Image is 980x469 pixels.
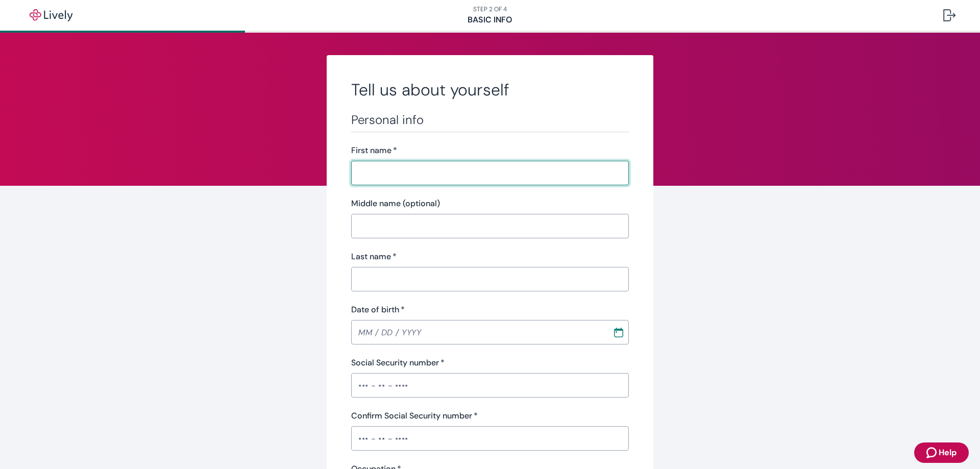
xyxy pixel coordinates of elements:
label: First name [351,144,397,157]
button: Zendesk support iconHelp [914,442,969,463]
h2: Tell us about yourself [351,80,629,100]
input: ••• - •• - •••• [351,428,629,449]
label: Date of birth [351,304,405,316]
button: Log out [935,3,964,28]
button: Choose date [609,323,628,341]
label: Confirm Social Security number [351,410,478,422]
h3: Personal info [351,112,629,128]
span: Help [939,447,957,459]
input: ••• - •• - •••• [351,375,629,396]
input: MM / DD / YYYY [351,322,605,342]
img: Lively [22,9,80,21]
label: Middle name (optional) [351,198,440,210]
label: Last name [351,251,397,263]
svg: Zendesk support icon [926,447,939,459]
svg: Calendar [614,327,624,337]
label: Social Security number [351,357,445,369]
